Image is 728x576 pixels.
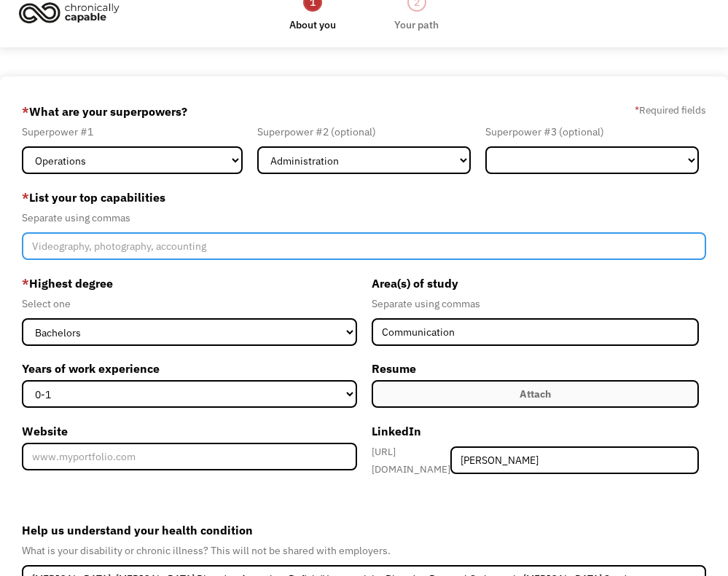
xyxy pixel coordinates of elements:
label: Website [22,419,357,443]
input: Videography, photography, accounting [22,232,706,260]
label: Area(s) of study [372,272,700,295]
div: About you [289,16,336,33]
label: Highest degree [22,272,357,295]
label: What are your superpowers? [22,100,187,123]
label: List your top capabilities [22,186,706,209]
div: Select one [22,295,357,312]
div: Superpower #3 (optional) [485,123,699,141]
label: Attach [372,380,700,408]
label: LinkedIn [372,419,700,443]
div: Superpower #2 (optional) [257,123,471,141]
div: Attach [520,385,551,403]
div: Superpower #1 [22,123,243,141]
label: Years of work experience [22,357,357,380]
div: Separate using commas [22,209,706,226]
input: Anthropology, Education [372,318,700,346]
label: Required fields [635,101,706,119]
label: Resume [372,357,700,380]
label: Help us understand your health condition [22,518,706,542]
div: Your path [394,16,439,33]
div: What is your disability or chronic illness? This will not be shared with employers. [22,542,706,559]
div: [URL][DOMAIN_NAME] [372,443,450,478]
div: Separate using commas [372,295,700,312]
input: www.myportfolio.com [22,443,357,470]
